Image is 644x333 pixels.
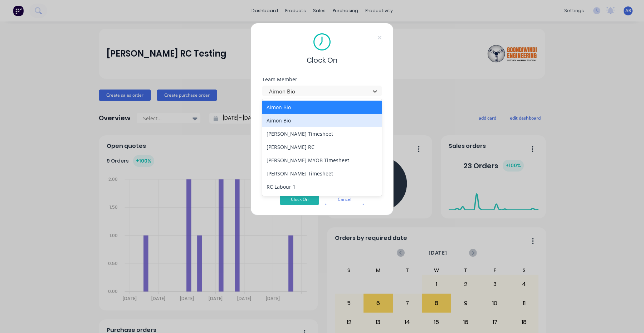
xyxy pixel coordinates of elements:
div: [PERSON_NAME] Timesheet [262,127,382,140]
button: Cancel [325,194,364,205]
div: [PERSON_NAME] MYOB Timesheet [262,154,382,167]
div: Aimon Bio [262,101,382,114]
span: Clock On [307,55,337,66]
div: Aimon Bio [262,114,382,127]
button: Clock On [280,194,319,205]
div: [PERSON_NAME] RC [262,140,382,154]
div: Team Member [262,77,382,82]
div: RC Labour 2 [262,193,382,207]
div: RC Labour 1 [262,180,382,193]
div: [PERSON_NAME] Timesheet [262,167,382,180]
